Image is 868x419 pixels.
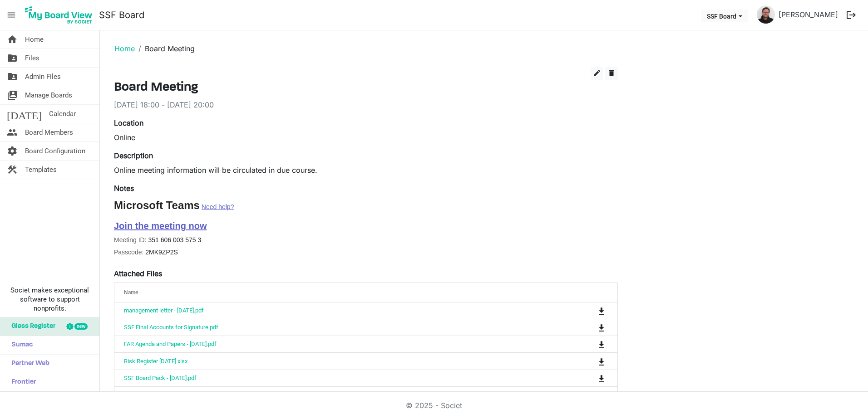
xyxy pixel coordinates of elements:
td: SSF Final Accounts for Signature.pdf is template cell column header Name [114,319,561,336]
span: [DATE] [7,105,42,123]
span: Glass Register [7,317,55,336]
button: delete [605,67,618,80]
td: is Command column column header [561,370,617,386]
span: 351 606 003 575 3 [148,236,201,244]
td: Risk Register Sept 25.xlsx is template cell column header Name [114,352,561,369]
span: Sumac [7,336,33,354]
button: edit [591,67,603,80]
td: SSF Board Pack - 30.09.25.pdf is template cell column header Name [114,370,561,386]
label: Notes [114,183,134,194]
label: Location [114,117,143,128]
a: © 2025 - Societ [406,401,462,410]
label: Description [114,150,153,161]
td: is Command column column header [561,386,617,403]
div: Online [114,132,618,143]
span: switch_account [7,86,18,104]
a: [PERSON_NAME] [775,5,842,24]
a: SSF Board [99,6,144,24]
span: Board Members [25,123,73,141]
td: is Command column column header [561,336,617,352]
span: menu [3,6,20,24]
td: FAR Agenda and Papers - 30.09.25.pdf is template cell column header Name [114,336,561,352]
a: Need help? [202,203,234,210]
span: home [7,30,18,49]
td: management letter - 05.09.2025.pdf is template cell column header Name [114,302,561,319]
span: Calendar [49,105,76,123]
span: Microsoft Teams [114,199,200,211]
button: Download [595,355,608,367]
span: delete [607,69,616,77]
span: Manage Boards [25,86,72,104]
div: new [74,323,88,330]
span: Home [25,30,44,49]
a: Join the meeting now [114,221,207,231]
td: is Command column column header [561,352,617,369]
button: logout [842,5,861,24]
span: settings [7,142,18,160]
span: Files [25,49,39,67]
a: SSF Board Pack - [DATE].pdf [124,375,197,381]
span: Passcode: [114,248,145,256]
span: people [7,123,18,141]
span: edit [593,69,601,77]
span: construction [7,161,18,179]
button: Download [595,389,608,401]
a: Home [114,44,135,53]
button: Download [595,338,608,351]
button: Download [595,372,608,385]
span: Templates [25,161,57,179]
td: is Command column column header [561,302,617,319]
span: Frontier [7,373,36,391]
span: Partner Web [7,355,49,373]
button: Download [595,321,608,334]
a: FAR Agenda and Papers - [DATE].pdf [124,341,217,347]
td: SSF_Strategic_Goals_Presentation.pptx is template cell column header Name [114,386,561,403]
a: My Board View Logo [22,4,99,26]
img: My Board View Logo [22,4,95,26]
span: Societ makes exceptional software to support nonprofits. [4,286,95,313]
p: Online meeting information will be circulated in due course. [114,165,618,175]
span: Admin Files [25,68,61,86]
span: Name [124,289,138,296]
span: folder_shared [7,49,18,67]
span: Meeting ID: [114,236,148,244]
label: Attached Files [114,268,162,279]
span: 2MK9ZP2S [145,248,178,256]
td: is Command column column header [561,319,617,336]
a: Risk Register [DATE].xlsx [124,358,187,365]
h3: Board Meeting [114,80,618,96]
a: SSF Final Accounts for Signature.pdf [124,324,218,331]
span: Board Configuration [25,142,85,160]
div: [DATE] 18:00 - [DATE] 20:00 [114,99,618,110]
li: Board Meeting [135,43,195,54]
button: SSF Board dropdownbutton [701,10,748,22]
a: management letter - [DATE].pdf [124,307,204,314]
span: folder_shared [7,68,18,86]
img: vjXNW1cme0gN52Zu4bmd9GrzmWk9fVhp2_YVE8WxJd3PvSJ3Xcim8muxpHb9t5R7S0Hx1ZVnr221sxwU8idQCA_thumb.png [757,5,775,24]
button: Download [595,304,608,317]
